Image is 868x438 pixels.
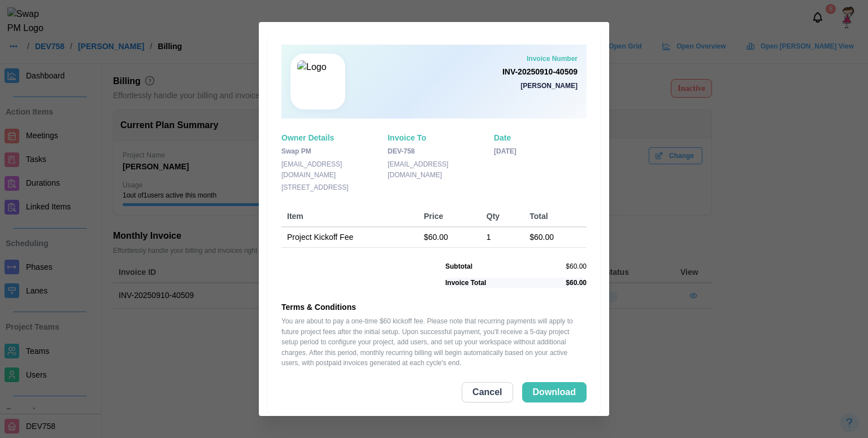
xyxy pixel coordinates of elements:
[524,227,587,248] td: $60.00
[533,383,576,402] span: Download
[530,211,581,223] div: Total
[281,159,374,180] div: [EMAIL_ADDRESS][DOMAIN_NAME]
[520,81,578,91] div: [PERSON_NAME]
[462,382,513,402] button: Cancel
[281,146,374,157] div: Swap PM
[494,146,587,157] div: [DATE]
[418,227,481,248] td: $60.00
[297,60,352,103] img: Logo
[281,301,587,314] div: Terms & Conditions
[445,278,486,288] div: Invoice Total
[487,211,518,223] div: Qty
[481,227,524,248] td: 1
[502,66,578,78] div: INV-20250910-40509
[522,382,587,402] button: Download
[281,227,418,248] td: Project Kickoff Fee
[281,316,587,369] div: You are about to pay a one-time $60 kickoff fee. Please note that recurring payments will apply t...
[281,132,374,144] div: Owner Details
[388,132,480,144] div: Invoice To
[281,182,374,193] div: [STREET_ADDRESS]
[527,54,578,64] div: Invoice Number
[494,132,587,144] div: Date
[472,383,502,402] span: Cancel
[388,146,480,157] div: DEV-758
[566,278,587,288] div: $ 60.00
[388,159,480,180] div: [EMAIL_ADDRESS][DOMAIN_NAME]
[566,261,587,272] div: $ 60.00
[424,211,475,223] div: Price
[445,261,472,272] div: Subtotal
[287,211,413,223] div: Item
